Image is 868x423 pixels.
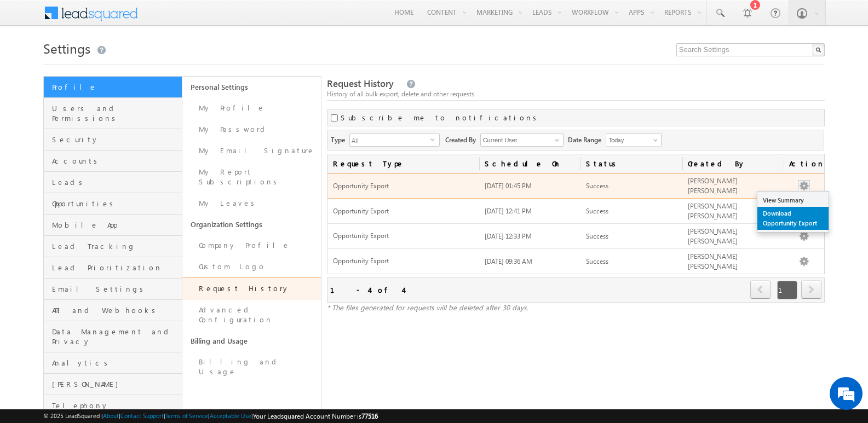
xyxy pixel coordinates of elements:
a: About [103,412,119,419]
a: Schedule On [479,154,580,173]
input: Search Settings [676,43,825,56]
span: next [801,280,821,299]
a: next [801,281,821,299]
input: Type to Search [480,134,564,147]
a: Mobile App [44,215,182,236]
span: [PERSON_NAME] [52,379,179,389]
span: Date Range [568,134,606,145]
span: Profile [52,82,179,92]
a: Opportunities [44,193,182,215]
span: [DATE] 12:41 PM [485,207,532,215]
label: Subscribe me to notifications [341,113,541,123]
span: Lead Tracking [52,241,179,251]
div: History of all bulk export, delete and other requests [327,89,825,99]
span: Data Management and Privacy [52,327,179,346]
span: Type [331,134,349,145]
a: Profile [44,77,182,98]
span: Opportunity Export [333,182,474,191]
span: API and Webhooks [52,305,179,315]
a: Lead Tracking [44,236,182,257]
a: Users and Permissions [44,98,182,129]
span: Opportunity Export [333,257,474,266]
a: Show All Items [549,135,562,146]
span: Actions [784,154,824,173]
a: Email Settings [44,279,182,300]
a: Telephony [44,395,182,416]
span: Created By [445,134,480,145]
a: Terms of Service [165,412,208,419]
span: Your Leadsquared Account Number is [253,412,378,420]
a: Created By [682,154,784,173]
span: Request History [327,77,394,90]
span: * The files generated for requests will be deleted after 30 days. [327,303,528,312]
span: Security [52,135,179,144]
a: Data Management and Privacy [44,321,182,352]
div: All [349,134,440,147]
a: My Password [182,119,321,140]
span: Success [586,207,608,215]
span: [PERSON_NAME] [PERSON_NAME] [688,252,738,270]
span: Success [586,257,608,265]
div: 1 - 4 of 4 [330,283,403,296]
a: Lead Prioritization [44,257,182,279]
span: © 2025 LeadSquared | | | | | [43,411,378,421]
span: [PERSON_NAME] [PERSON_NAME] [688,202,738,220]
span: [PERSON_NAME] [PERSON_NAME] [688,227,738,245]
span: Opportunity Export [333,231,474,241]
a: Billing and Usage [182,351,321,383]
a: API and Webhooks [44,300,182,321]
a: Request History [182,277,321,299]
a: My Profile [182,97,321,119]
a: My Report Subscriptions [182,161,321,193]
span: 1 [777,281,797,299]
span: [DATE] 12:33 PM [485,232,532,240]
a: Status [580,154,682,173]
span: [PERSON_NAME] [PERSON_NAME] [688,177,738,195]
span: Analytics [52,358,179,368]
a: Organization Settings [182,214,321,235]
a: Personal Settings [182,77,321,97]
a: Contact Support [120,412,164,419]
a: Acceptable Use [210,412,251,419]
span: Email Settings [52,284,179,294]
span: Telephony [52,401,179,410]
a: Billing and Usage [182,331,321,351]
a: [PERSON_NAME] [44,374,182,395]
a: prev [750,281,771,299]
span: Success [586,182,608,190]
a: Request Type [327,154,480,173]
span: Success [586,232,608,240]
span: Lead Prioritization [52,263,179,273]
a: Custom Logo [182,256,321,277]
span: select [430,137,439,142]
span: [DATE] 01:45 PM [485,182,532,190]
span: Accounts [52,156,179,166]
span: Mobile App [52,220,179,230]
a: Security [44,129,182,150]
span: Today [606,135,658,145]
a: View Summary [757,194,829,207]
a: Company Profile [182,235,321,256]
a: Download Opportunity Export [757,207,829,230]
a: Leads [44,172,182,193]
span: Opportunity Export [333,207,474,216]
span: [DATE] 09:36 AM [485,257,532,265]
a: My Leaves [182,193,321,214]
a: Accounts [44,150,182,172]
span: All [350,134,430,146]
span: Settings [43,39,90,57]
a: Today [606,134,662,147]
span: 77516 [361,412,378,420]
span: prev [750,280,771,299]
a: Analytics [44,352,182,374]
span: Leads [52,177,179,187]
a: My Email Signature [182,140,321,161]
span: Opportunities [52,199,179,208]
span: Users and Permissions [52,103,179,123]
a: Advanced Configuration [182,299,321,331]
